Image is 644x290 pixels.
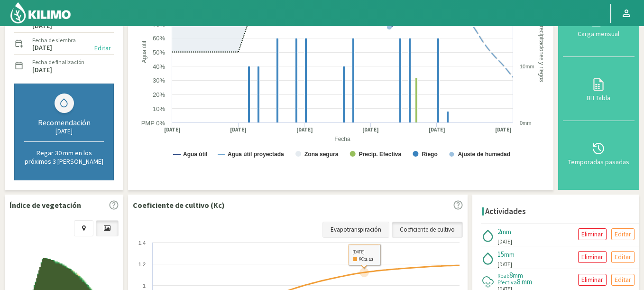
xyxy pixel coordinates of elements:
text: 10% [153,105,165,112]
h4: Actividades [485,207,526,216]
text: [DATE] [362,126,379,133]
text: Riego [422,151,437,158]
span: [DATE] [497,261,512,269]
span: mm [504,250,515,259]
span: [DATE] [497,238,512,246]
text: Fecha [334,136,350,142]
text: [DATE] [296,126,313,133]
span: 2 [497,227,501,236]
button: Editar [92,43,114,54]
span: 15 [497,250,504,259]
text: Precip. Efectiva [359,151,402,158]
span: mm [501,227,511,236]
p: Coeficiente de cultivo (Kc) [133,199,225,211]
text: Agua útil [141,41,147,63]
div: [DATE] [24,127,104,135]
div: BH Tabla [566,94,632,101]
p: Índice de vegetación [9,199,81,211]
span: Real: [497,272,509,279]
text: PMP 0% [141,120,166,127]
label: Fecha de finalización [32,58,84,66]
p: Eliminar [581,252,603,262]
text: [DATE] [164,126,181,133]
button: Eliminar [578,251,607,263]
text: Zona segura [304,151,339,158]
text: 20% [153,91,165,98]
p: Eliminar [581,229,603,240]
label: [DATE] [32,67,52,73]
p: Editar [615,229,631,240]
text: [DATE] [429,126,445,133]
text: 10mm [520,64,534,69]
text: Precipitaciones y riegos [538,22,545,82]
button: BH Tabla [563,57,635,121]
text: 40% [153,63,165,70]
div: Recomendación [24,118,104,127]
text: 1.2 [138,262,146,267]
p: Editar [615,252,631,262]
button: Eliminar [578,228,607,240]
label: [DATE] [32,45,52,51]
text: 30% [153,77,165,84]
text: Agua útil [183,151,207,158]
text: Agua útil proyectada [228,151,284,158]
text: Ajuste de humedad [458,151,510,158]
text: 1 [143,283,146,289]
span: 8 mm [517,277,532,286]
text: 0mm [520,120,531,126]
p: Eliminar [581,274,603,285]
span: 8 [509,271,513,280]
img: Kilimo [9,1,72,24]
text: 50% [153,49,165,56]
span: Efectiva [497,279,517,286]
label: [DATE] [32,23,52,29]
text: [DATE] [230,126,247,133]
text: [DATE] [495,126,512,133]
button: Temporadas pasadas [563,121,635,185]
button: Editar [611,228,635,240]
a: Coeficiente de cultivo [392,222,463,238]
p: Regar 30 mm en los próximos 3 [PERSON_NAME] [24,149,104,166]
span: mm [513,271,523,280]
a: Evapotranspiración [322,222,389,238]
div: Temporadas pasadas [566,159,632,165]
label: Fecha de siembra [32,36,76,45]
button: Eliminar [578,274,607,286]
button: Editar [611,274,635,286]
text: 60% [153,35,165,42]
p: Editar [615,274,631,285]
div: Carga mensual [566,30,632,37]
button: Editar [611,251,635,263]
text: 1.4 [138,240,146,246]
